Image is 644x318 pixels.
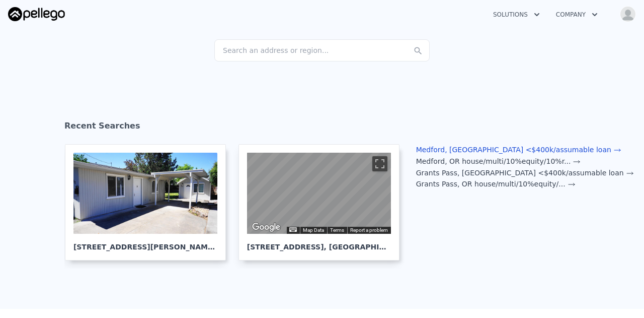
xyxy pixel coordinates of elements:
img: Pellego [8,7,65,21]
button: Company [548,6,606,24]
a: Report a problem [350,227,388,233]
div: Search an address or region... [214,39,430,61]
a: Medford, [GEOGRAPHIC_DATA] <$400k/assumable loan [416,146,621,154]
button: Map Data [303,227,324,234]
div: [STREET_ADDRESS][PERSON_NAME] , Medford [73,234,217,252]
div: [STREET_ADDRESS] , [GEOGRAPHIC_DATA] [247,234,391,252]
a: [STREET_ADDRESS][PERSON_NAME], Medford [65,144,234,261]
div: Map [247,153,391,234]
a: Terms (opens in new tab) [330,227,344,233]
button: Solutions [485,6,548,24]
a: Map [STREET_ADDRESS], [GEOGRAPHIC_DATA] [238,144,408,261]
div: Street View [247,153,391,234]
img: avatar [620,6,636,22]
a: Grants Pass, [GEOGRAPHIC_DATA] <$400k/assumable loan [416,169,634,177]
a: Grants Pass, OR house/multi/10%equity/... [416,180,576,188]
a: Medford, OR house/multi/10%equity/10%r... [416,157,581,165]
img: Google [250,221,283,234]
a: Open this area in Google Maps (opens a new window) [250,221,283,234]
button: Keyboard shortcuts [289,227,296,232]
button: Toggle fullscreen view [372,156,387,171]
div: Recent Searches [64,112,580,144]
